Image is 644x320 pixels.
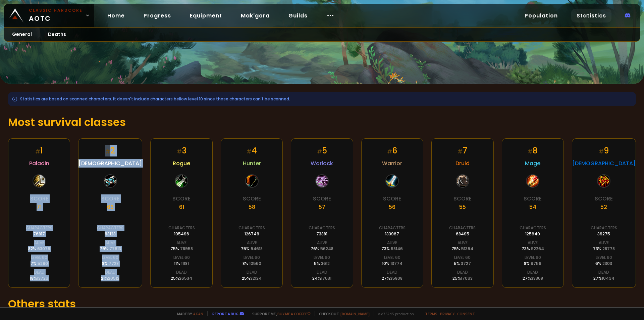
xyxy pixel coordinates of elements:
[449,225,476,231] div: Characters
[385,231,399,237] div: 133967
[440,311,454,316] a: Privacy
[247,145,257,156] div: 4
[458,240,468,246] div: Alive
[531,261,541,266] span: 9756
[458,148,463,155] small: #
[527,269,538,275] div: Dead
[311,159,333,168] span: Warlock
[101,194,119,203] div: Score
[454,255,471,261] div: Level 60
[245,231,259,237] div: 126749
[525,255,541,261] div: Level 60
[458,145,467,156] div: 7
[38,261,48,266] span: 5290
[193,311,203,316] a: a fan
[596,255,612,261] div: Level 60
[524,194,542,203] div: Score
[31,255,47,261] div: Level 60
[173,311,203,316] span: Made by
[528,240,538,246] div: Alive
[243,159,261,168] span: Hunter
[105,145,115,156] div: 2
[461,275,473,281] span: 17093
[105,231,116,237] div: 98128
[321,275,331,281] span: 17631
[602,246,615,252] span: 28778
[599,148,604,155] small: #
[459,203,466,211] div: 55
[525,231,540,237] div: 125640
[177,145,186,156] div: 3
[249,203,255,211] div: 58
[520,225,546,231] div: Characters
[524,261,541,267] div: 8 %
[37,275,48,281] span: 13729
[451,246,473,252] div: 75 %
[33,231,45,237] div: 76817
[595,194,613,203] div: Score
[102,255,118,261] div: Level 60
[387,148,392,155] small: #
[247,148,252,155] small: #
[379,225,406,231] div: Characters
[176,240,186,246] div: Alive
[317,148,322,155] small: #
[100,246,121,252] div: 79 %
[78,159,142,168] span: [DEMOGRAPHIC_DATA]
[600,203,607,211] div: 52
[173,255,190,261] div: Level 60
[108,275,119,281] span: 20512
[109,246,121,252] span: 77613
[597,231,610,237] div: 39275
[529,203,536,211] div: 54
[249,261,261,266] span: 10560
[457,269,468,275] div: Dead
[531,246,544,252] span: 92264
[102,261,119,267] div: 8 %
[519,9,563,22] a: Population
[321,261,330,266] span: 3612
[277,311,311,316] a: Buy me a coffee
[177,148,182,155] small: #
[340,311,370,316] a: [DOMAIN_NAME]
[251,246,263,252] span: 94618
[101,275,119,281] div: 21 %
[457,311,475,316] a: Consent
[35,145,43,156] div: 1
[382,261,402,267] div: 10 %
[37,246,50,252] span: 63079
[531,275,543,281] span: 33368
[315,311,370,316] span: Checkout
[598,269,609,275] div: Dead
[235,9,275,22] a: Mak'gora
[456,231,469,237] div: 68495
[173,159,190,168] span: Rogue
[172,194,191,203] div: Score
[313,194,331,203] div: Score
[8,296,636,312] h1: Others stats
[26,225,52,231] div: Characters
[523,275,543,281] div: 27 %
[387,269,397,275] div: Dead
[312,275,331,281] div: 24 %
[243,261,261,267] div: 8 %
[179,275,192,281] span: 26534
[107,203,114,211] div: 66
[184,9,227,22] a: Equipment
[8,92,636,106] div: Statistics are based on scanned characters. It doesn't include characters bellow level 10 since t...
[309,225,335,231] div: Characters
[8,114,636,130] h1: Most survival classes
[29,159,49,168] span: Paladin
[572,159,636,168] span: [DEMOGRAPHIC_DATA]
[105,269,116,275] div: Dead
[105,240,115,246] div: Alive
[461,261,471,266] span: 3727
[40,28,74,41] a: Deaths
[383,194,401,203] div: Score
[212,311,238,316] a: Report a bug
[317,240,327,246] div: Alive
[316,231,327,237] div: 73881
[238,225,265,231] div: Characters
[452,275,473,281] div: 25 %
[243,194,261,203] div: Score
